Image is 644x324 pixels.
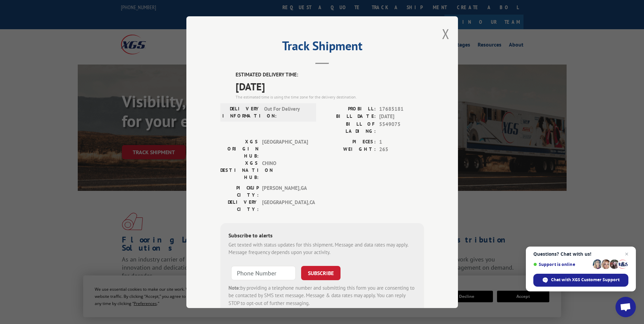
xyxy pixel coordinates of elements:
[220,198,259,213] label: DELIVERY CITY:
[322,105,376,113] label: PROBILL:
[322,113,376,121] label: BILL DATE:
[236,94,424,100] div: The estimated time is using the time zone for the delivery destination.
[551,277,620,283] span: Chat with XGS Customer Support
[220,184,259,198] label: PICKUP CITY:
[533,251,628,257] span: Questions? Chat with us!
[262,184,308,198] span: [PERSON_NAME] , GA
[228,284,240,291] strong: Note:
[615,297,636,317] div: Open chat
[262,198,308,213] span: [GEOGRAPHIC_DATA] , CA
[322,138,376,146] label: PIECES:
[264,105,310,119] span: Out For Delivery
[379,113,424,121] span: [DATE]
[222,105,261,119] label: DELIVERY INFORMATION:
[322,146,376,154] label: WEIGHT:
[533,262,590,267] span: Support is online
[220,159,259,181] label: XGS DESTINATION HUB:
[228,231,416,241] div: Subscribe to alerts
[442,25,449,43] button: Close modal
[533,274,628,287] div: Chat with XGS Customer Support
[322,120,376,134] label: BILL OF LADING:
[262,159,308,181] span: CHINO
[236,71,424,79] label: ESTIMATED DELIVERY TIME:
[231,266,296,280] input: Phone Number
[262,138,308,159] span: [GEOGRAPHIC_DATA]
[220,41,424,54] h2: Track Shipment
[379,105,424,113] span: 17685181
[379,146,424,154] span: 265
[379,138,424,146] span: 1
[220,138,259,159] label: XGS ORIGIN HUB:
[301,266,341,280] button: SUBSCRIBE
[379,120,424,134] span: 5549075
[236,78,424,94] span: [DATE]
[228,241,416,256] div: Get texted with status updates for this shipment. Message and data rates may apply. Message frequ...
[228,284,416,307] div: by providing a telephone number and submitting this form you are consenting to be contacted by SM...
[623,250,631,258] span: Close chat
